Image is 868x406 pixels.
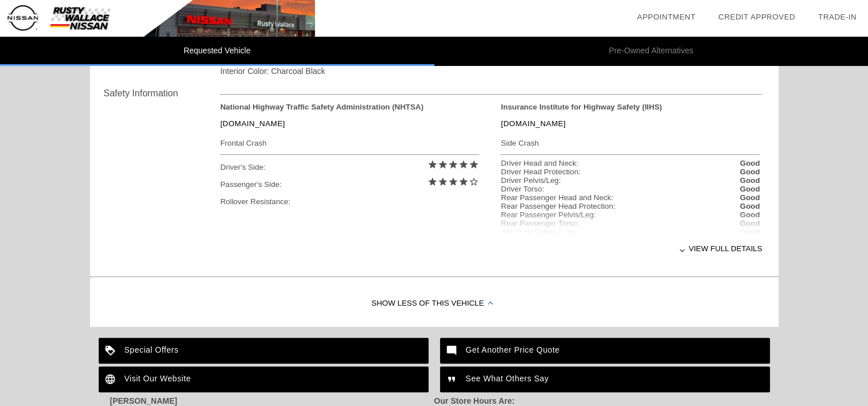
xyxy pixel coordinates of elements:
[740,185,760,193] strong: Good
[740,159,760,167] strong: Good
[90,281,779,327] div: Show Less of this Vehicle
[220,193,479,210] div: Rollover Resistance:
[99,366,429,392] a: Visit Our Website
[440,338,466,364] img: ic_mode_comment_white_24dp_2x.png
[637,13,695,21] a: Appointment
[740,202,760,210] strong: Good
[469,177,479,187] i: star_border
[818,13,857,21] a: Trade-In
[99,338,124,364] img: ic_loyalty_white_24dp_2x.png
[220,136,479,150] div: Frontal Crash
[110,396,177,405] strong: [PERSON_NAME]
[501,103,662,111] strong: Insurance Institute for Highway Safety (IIHS)
[427,159,438,170] i: star
[220,159,479,176] div: Driver's Side:
[440,338,770,364] a: Get Another Price Quote
[434,396,515,405] strong: Our Store Hours Are:
[440,366,466,392] img: ic_format_quote_white_24dp_2x.png
[458,177,469,187] i: star
[220,235,762,263] div: View full details
[740,176,760,185] strong: Good
[448,159,458,170] i: star
[469,159,479,170] i: star
[501,176,560,185] div: Driver Pelvis/Leg:
[501,210,595,219] div: Rear Passenger Pelvis/Leg:
[220,103,423,111] strong: National Highway Traffic Safety Administration (NHTSA)
[501,136,760,150] div: Side Crash
[427,177,438,187] i: star
[99,366,124,392] img: ic_language_white_24dp_2x.png
[501,167,581,176] div: Driver Head Protection:
[220,119,285,128] a: [DOMAIN_NAME]
[501,193,613,202] div: Rear Passenger Head and Neck:
[740,193,760,202] strong: Good
[501,119,566,128] a: [DOMAIN_NAME]
[501,185,544,193] div: Driver Torso:
[718,13,795,21] a: Credit Approved
[438,159,448,170] i: star
[438,177,448,187] i: star
[448,177,458,187] i: star
[458,159,469,170] i: star
[99,338,429,364] a: Special Offers
[501,202,615,210] div: Rear Passenger Head Protection:
[501,159,578,167] div: Driver Head and Neck:
[104,87,220,100] div: Safety Information
[440,366,770,392] a: See What Others Say
[740,167,760,176] strong: Good
[740,210,760,219] strong: Good
[220,176,479,193] div: Passenger's Side:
